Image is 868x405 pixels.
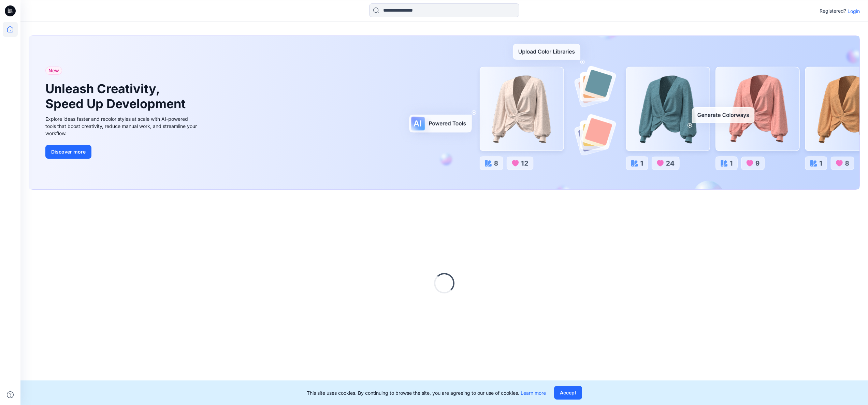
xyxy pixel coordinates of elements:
[820,7,846,15] p: Registered?
[554,386,582,400] button: Accept
[848,8,860,15] p: Login
[521,390,546,396] a: Learn more
[307,389,546,396] p: This site uses cookies. By continuing to browse the site, you are agreeing to our use of cookies.
[48,67,59,75] span: New
[45,115,199,137] div: Explore ideas faster and recolor styles at scale with AI-powered tools that boost creativity, red...
[45,145,91,159] button: Discover more
[45,82,189,111] h1: Unleash Creativity, Speed Up Development
[45,145,199,159] a: Discover more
